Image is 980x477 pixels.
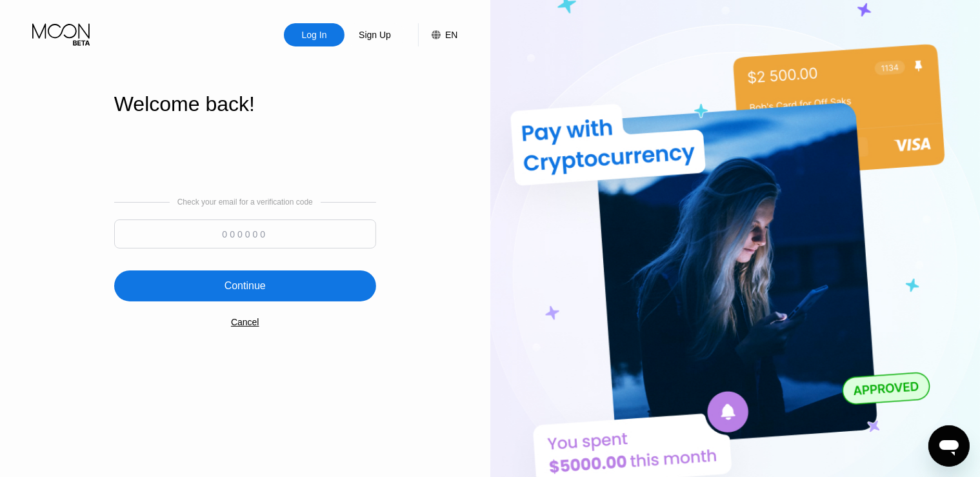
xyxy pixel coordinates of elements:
div: Sign Up [357,28,392,41]
div: Check your email for a verification code [177,198,313,207]
div: EN [445,30,457,40]
div: Cancel [231,317,259,327]
div: Welcome back! [114,92,376,116]
input: 000000 [114,219,376,249]
div: Log In [284,23,345,46]
div: Continue [114,270,376,301]
div: Sign Up [345,23,405,46]
iframe: Button to launch messaging window [928,425,970,467]
div: Continue [225,279,266,292]
div: Log In [301,28,328,41]
div: EN [418,23,457,46]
